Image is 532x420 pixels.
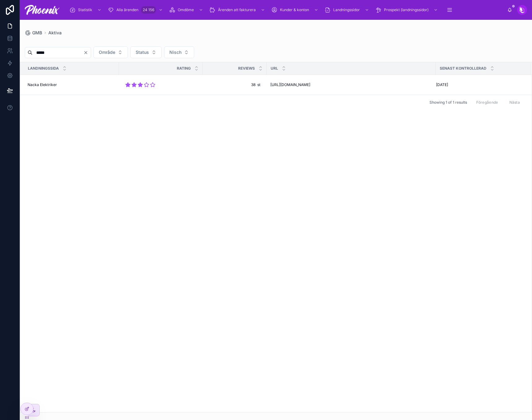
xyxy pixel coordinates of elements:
[207,4,268,15] a: Ärenden att fakturera
[28,66,59,71] span: Landningssida
[78,7,92,12] span: Statistik
[238,66,255,71] span: reviews
[436,82,448,87] span: [DATE]
[68,4,105,15] a: Statistik
[83,50,91,55] button: Clear
[206,80,263,90] a: 38 st
[169,49,181,55] span: Nisch
[430,100,467,105] span: Showing 1 of 1 results
[373,4,441,15] a: Prospekt (landningssidor)
[48,30,62,36] a: Aktiva
[177,66,191,71] span: rating
[28,82,115,87] a: Nacka Elektriker
[270,82,432,87] a: [URL][DOMAIN_NAME]
[25,30,42,36] a: GMB
[32,30,42,36] span: GMB
[333,7,360,12] span: Landningssidor
[141,6,156,14] div: 24 156
[116,7,138,12] span: Alla ärenden
[218,7,256,12] span: Ärenden att fakturera
[136,49,149,55] span: Status
[25,5,59,15] img: App logo
[99,49,115,55] span: Område
[209,82,260,87] span: 38 st
[384,7,429,12] span: Prospekt (landningssidor)
[164,46,194,58] button: Select Button
[106,4,166,15] a: Alla ärenden24 156
[323,4,372,15] a: Landningssidor
[167,4,206,15] a: Omdöme
[28,82,57,87] span: Nacka Elektriker
[178,7,194,12] span: Omdöme
[271,66,278,71] span: URL
[130,46,162,58] button: Select Button
[270,82,310,87] span: [URL][DOMAIN_NAME]
[64,3,507,17] div: scrollable content
[436,82,524,87] a: [DATE]
[94,46,128,58] button: Select Button
[440,66,486,71] span: Senast kontrollerad
[280,7,309,12] span: Kunder & konton
[269,4,321,15] a: Kunder & konton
